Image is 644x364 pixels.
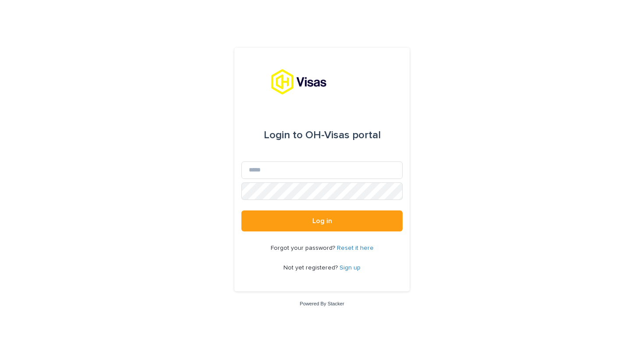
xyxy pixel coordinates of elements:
span: Login to [264,130,303,140]
span: Forgot your password? [271,245,337,251]
span: Log in [312,217,332,224]
a: Powered By Stacker [300,301,344,306]
button: Log in [241,210,403,231]
a: Reset it here [337,245,374,251]
img: tx8HrbJQv2PFQx4TXEq5 [271,69,373,95]
span: Not yet registered? [283,265,340,271]
div: OH-Visas portal [264,123,381,147]
a: Sign up [340,265,361,271]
